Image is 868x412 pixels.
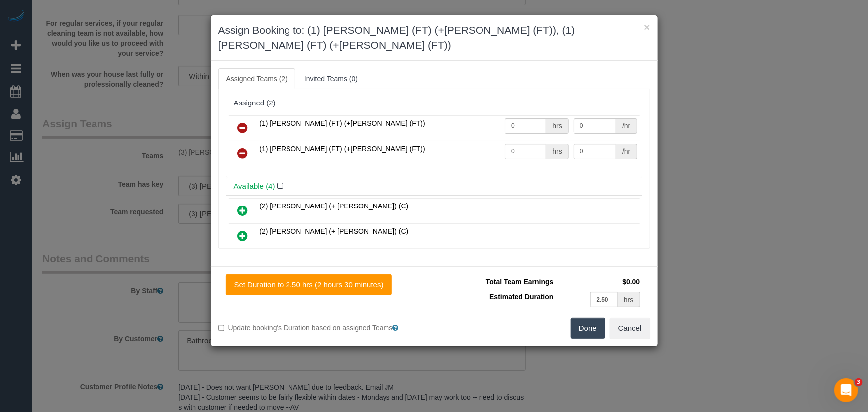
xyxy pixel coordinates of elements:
[442,274,556,289] td: Total Team Earnings
[226,274,392,295] button: Set Duration to 2.50 hrs (2 hours 30 minutes)
[855,378,863,386] span: 3
[296,68,366,89] a: Invited Teams (0)
[234,99,635,107] div: Assigned (2)
[489,293,553,301] span: Estimated Duration
[234,182,635,191] h4: Available (4)
[260,202,409,210] span: (2) [PERSON_NAME] (+ [PERSON_NAME]) (C)
[218,23,650,53] h3: Assign Booking to: (1) [PERSON_NAME] (FT) (+[PERSON_NAME] (FT)), (1) [PERSON_NAME] (FT) (+[PERSON...
[546,118,568,134] div: hrs
[218,325,225,331] input: Update booking's Duration based on assigned Teams
[260,119,425,127] span: (1) [PERSON_NAME] (FT) (+[PERSON_NAME] (FT))
[546,144,568,159] div: hrs
[260,145,425,153] span: (1) [PERSON_NAME] (FT) (+[PERSON_NAME] (FT))
[618,292,640,307] div: hrs
[260,227,409,235] span: (2) [PERSON_NAME] (+ [PERSON_NAME]) (C)
[616,144,637,159] div: /hr
[556,274,643,289] td: $0.00
[218,323,427,333] label: Update booking's Duration based on assigned Teams
[610,318,650,339] button: Cancel
[571,318,605,339] button: Done
[616,118,637,134] div: /hr
[834,378,858,402] iframe: Intercom live chat
[644,22,650,32] button: ×
[218,68,295,89] a: Assigned Teams (2)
